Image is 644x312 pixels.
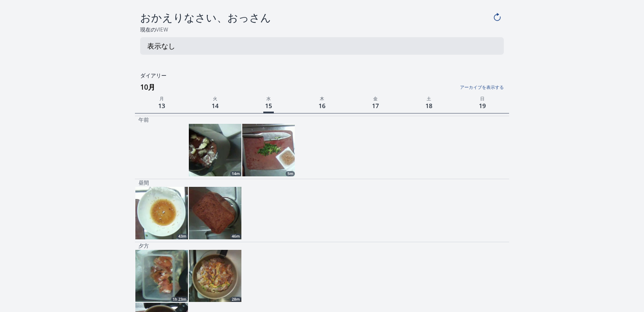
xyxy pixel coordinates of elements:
img: 251014095221_thumb.jpeg [189,250,241,302]
a: 1h 23m [135,250,188,302]
div: 28m [230,297,241,302]
p: 水 [242,94,295,102]
div: 46m [230,234,241,239]
span: 16 [317,100,327,112]
p: 金 [349,94,402,102]
div: 1h 23m [171,297,188,302]
span: 19 [477,100,488,112]
img: 251013232624_thumb.jpeg [189,124,241,176]
div: 43m [177,234,188,239]
div: 5m [286,171,295,176]
h2: 現在のView [135,26,509,34]
span: 18 [424,100,434,112]
a: 46m [189,187,241,239]
h4: おかえりなさい、おっさん [140,11,490,25]
h3: 10月 [140,80,509,94]
p: 表示なし [147,41,175,51]
p: 木 [295,94,349,102]
img: 251013033327_thumb.jpeg [135,187,188,239]
p: 昼間 [138,179,149,186]
p: 午前 [138,116,149,123]
p: 火 [188,94,242,102]
img: 251014234442_thumb.jpeg [242,124,295,176]
img: 251013084928_thumb.jpeg [135,250,188,302]
p: 土 [402,94,456,102]
a: 43m [135,187,188,239]
p: 夕方 [138,242,149,249]
span: 17 [370,100,381,112]
div: 14m [230,171,241,176]
a: 14m [189,124,241,176]
span: 15 [263,100,274,113]
p: 月 [135,94,188,102]
h2: ダイアリー [135,72,509,80]
a: アーカイブを表示する [379,79,503,91]
span: 14 [210,100,220,112]
p: 日 [456,94,509,102]
a: 28m [189,250,241,302]
a: 5m [242,124,295,176]
img: 251014033336_thumb.jpeg [189,187,241,239]
span: 13 [156,100,167,112]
